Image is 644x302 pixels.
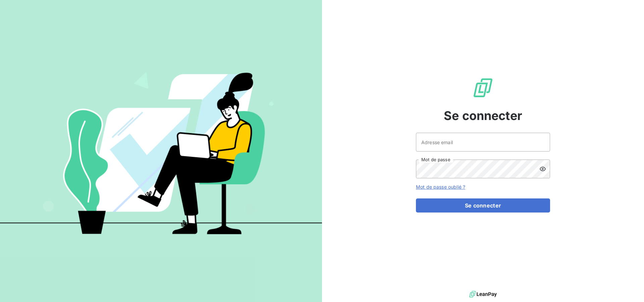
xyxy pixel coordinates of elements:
img: Logo LeanPay [472,77,494,99]
span: Se connecter [444,107,522,125]
img: logo [469,289,497,299]
button: Se connecter [416,198,550,213]
input: placeholder [416,133,550,152]
a: Mot de passe oublié ? [416,184,465,190]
